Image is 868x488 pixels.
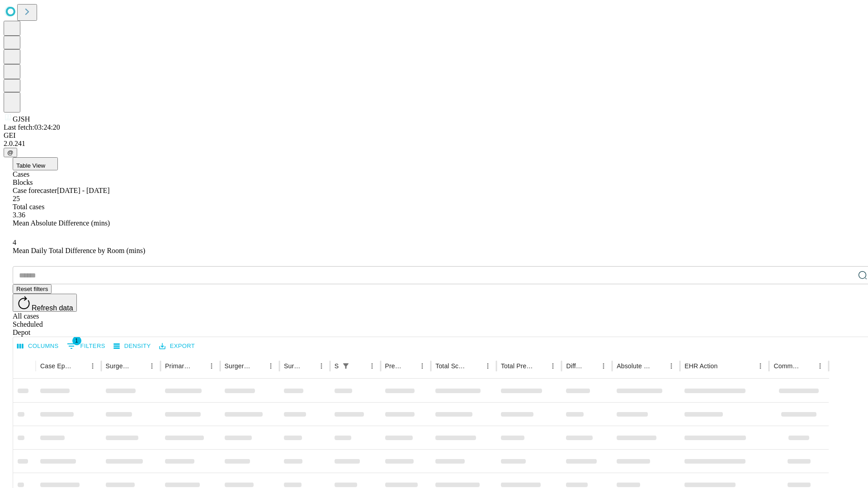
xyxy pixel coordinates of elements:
button: Sort [718,360,731,372]
div: EHR Action [684,362,717,370]
button: Sort [469,360,481,372]
button: Menu [86,360,99,372]
span: 25 [13,195,20,202]
span: @ [7,149,14,156]
button: Sort [801,360,814,372]
button: Menu [366,360,378,372]
button: Export [157,339,197,353]
span: GJSH [13,115,30,123]
span: [DATE] - [DATE] [57,187,109,194]
button: Sort [353,360,366,372]
div: Predicted In Room Duration [385,362,403,370]
button: Show filters [65,339,108,353]
button: Sort [74,360,86,372]
button: Sort [193,360,205,372]
button: Refresh data [13,294,77,312]
span: Last fetch: 03:24:20 [4,123,60,131]
span: Refresh data [32,304,73,312]
button: Sort [585,360,597,372]
button: Sort [133,360,146,372]
span: Reset filters [16,286,48,292]
div: Comments [774,362,800,370]
div: GEI [4,131,864,140]
div: Total Predicted Duration [501,362,533,370]
div: Primary Service [165,362,191,370]
button: Menu [416,360,429,372]
div: Case Epic Id [40,362,73,370]
div: Surgeon Name [106,362,132,370]
span: Total cases [13,203,44,211]
button: Show filters [340,360,352,372]
div: 2.0.241 [4,140,864,148]
div: 1 active filter [340,360,352,372]
button: Menu [264,360,277,372]
button: Sort [252,360,264,372]
div: Absolute Difference [617,362,651,370]
button: Density [111,339,153,353]
button: Menu [315,360,328,372]
span: 3.36 [13,211,25,219]
div: Scheduled In Room Duration [335,362,339,370]
div: Surgery Name [225,362,251,370]
span: Table View [16,162,45,169]
button: Table View [13,157,58,170]
button: Menu [665,360,678,372]
div: Surgery Date [284,362,302,370]
button: Menu [814,360,826,372]
span: Mean Absolute Difference (mins) [13,219,110,227]
button: @ [4,148,17,157]
button: Menu [547,360,559,372]
button: Sort [652,360,665,372]
button: Sort [302,360,315,372]
span: Case forecaster [13,187,57,194]
button: Menu [481,360,494,372]
button: Menu [597,360,610,372]
button: Menu [205,360,218,372]
button: Menu [754,360,767,372]
button: Menu [146,360,158,372]
button: Sort [534,360,547,372]
span: 1 [72,336,81,345]
div: Difference [566,362,584,370]
span: Mean Daily Total Difference by Room (mins) [13,247,145,254]
div: Total Scheduled Duration [435,362,468,370]
button: Reset filters [13,284,52,294]
button: Select columns [15,339,61,353]
button: Sort [403,360,416,372]
span: 4 [13,239,16,246]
